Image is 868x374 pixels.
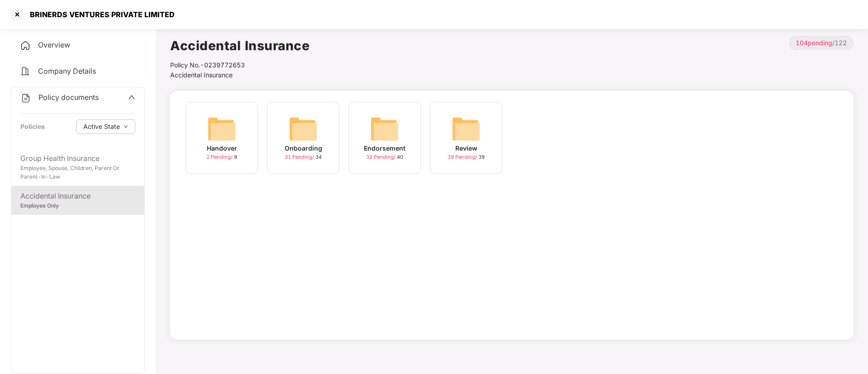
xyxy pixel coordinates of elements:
div: Accidental Insurance [20,190,135,202]
div: Review [455,143,477,153]
div: Endorsement [364,143,405,153]
span: 104 pending [796,39,832,47]
div: 40 [366,153,403,161]
span: 32 Pending / [366,154,397,160]
div: 9 [206,153,237,161]
span: 39 Pending / [448,154,478,160]
div: Employee Only [20,202,135,210]
div: Handover [207,143,237,153]
h1: Accidental Insurance [170,36,310,56]
span: Policy documents [38,93,99,102]
span: 2 Pending / [206,154,234,160]
img: svg+xml;base64,PHN2ZyB4bWxucz0iaHR0cDovL3d3dy53My5vcmcvMjAwMC9zdmciIHdpZHRoPSI2NCIgaGVpZ2h0PSI2NC... [452,114,481,143]
div: 39 [448,153,485,161]
span: Active State [83,122,120,132]
span: Accidental Insurance [170,71,233,79]
img: svg+xml;base64,PHN2ZyB4bWxucz0iaHR0cDovL3d3dy53My5vcmcvMjAwMC9zdmciIHdpZHRoPSIyNCIgaGVpZ2h0PSIyNC... [20,66,31,77]
img: svg+xml;base64,PHN2ZyB4bWxucz0iaHR0cDovL3d3dy53My5vcmcvMjAwMC9zdmciIHdpZHRoPSIyNCIgaGVpZ2h0PSIyNC... [20,40,31,51]
img: svg+xml;base64,PHN2ZyB4bWxucz0iaHR0cDovL3d3dy53My5vcmcvMjAwMC9zdmciIHdpZHRoPSI2NCIgaGVpZ2h0PSI2NC... [207,114,236,143]
div: Group Health Insurance [20,153,135,164]
img: svg+xml;base64,PHN2ZyB4bWxucz0iaHR0cDovL3d3dy53My5vcmcvMjAwMC9zdmciIHdpZHRoPSIyNCIgaGVpZ2h0PSIyNC... [20,93,31,104]
span: Overview [38,40,70,49]
div: BRINERDS VENTURES PRIVATE LIMITED [24,10,175,19]
img: svg+xml;base64,PHN2ZyB4bWxucz0iaHR0cDovL3d3dy53My5vcmcvMjAwMC9zdmciIHdpZHRoPSI2NCIgaGVpZ2h0PSI2NC... [289,114,318,143]
div: Onboarding [285,143,322,153]
div: 34 [285,153,322,161]
span: down [124,124,128,129]
img: svg+xml;base64,PHN2ZyB4bWxucz0iaHR0cDovL3d3dy53My5vcmcvMjAwMC9zdmciIHdpZHRoPSI2NCIgaGVpZ2h0PSI2NC... [370,114,399,143]
p: / 122 [789,36,854,50]
button: Active Statedown [76,119,135,134]
div: Policies [20,122,45,132]
span: Company Details [38,66,96,76]
div: Employee, Spouse, Children, Parent Or Parent-In-Law [20,164,135,181]
div: Policy No.- 0239772653 [170,60,310,70]
span: up [128,94,135,101]
span: 31 Pending / [285,154,315,160]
